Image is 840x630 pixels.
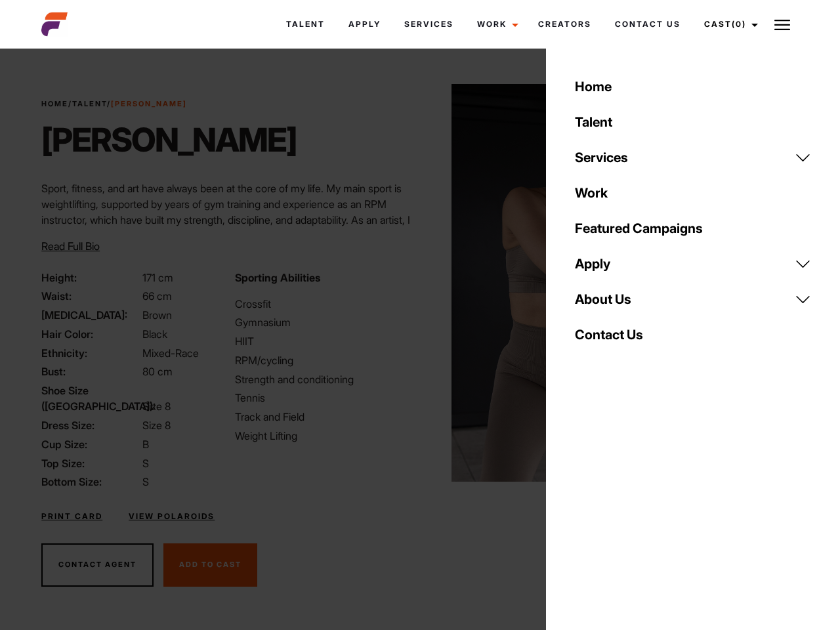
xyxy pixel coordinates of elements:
[567,317,819,352] a: Contact Us
[567,140,819,175] a: Services
[142,289,172,303] span: 66 cm
[235,271,320,284] strong: Sporting Abilities
[603,7,692,42] a: Contact Us
[41,511,102,522] a: Print Card
[41,455,140,471] span: Top Size:
[41,240,100,253] span: Read Full Bio
[774,17,790,33] img: Burger icon
[142,346,199,360] span: Mixed-Race
[72,99,107,108] a: Talent
[41,474,140,490] span: Bottom Size:
[41,364,140,379] span: Bust:
[41,99,68,108] a: Home
[526,7,603,42] a: Creators
[392,7,465,42] a: Services
[567,282,819,317] a: About Us
[235,314,412,330] li: Gymnasium
[465,7,526,42] a: Work
[142,457,149,470] span: S
[142,327,167,341] span: Black
[41,288,140,304] span: Waist:
[692,7,766,42] a: Cast(0)
[274,7,337,42] a: Talent
[41,436,140,452] span: Cup Size:
[235,428,412,444] li: Weight Lifting
[142,365,173,378] span: 80 cm
[41,180,412,259] p: Sport, fitness, and art have always been at the core of my life. My main sport is weightlifting, ...
[235,333,412,349] li: HIIT
[41,307,140,323] span: [MEDICAL_DATA]:
[41,383,140,414] span: Shoe Size ([GEOGRAPHIC_DATA]):
[142,438,149,451] span: B
[142,475,149,488] span: S
[129,511,215,522] a: View Polaroids
[41,417,140,433] span: Dress Size:
[41,120,297,159] h1: [PERSON_NAME]
[142,419,171,432] span: Size 8
[567,104,819,140] a: Talent
[235,409,412,425] li: Track and Field
[567,69,819,104] a: Home
[235,371,412,387] li: Strength and conditioning
[337,7,392,42] a: Apply
[235,352,412,368] li: RPM/cycling
[41,326,140,342] span: Hair Color:
[41,270,140,285] span: Height:
[41,98,187,110] span: / /
[567,175,819,211] a: Work
[41,543,154,587] button: Contact Agent
[41,11,68,37] img: cropped-aefm-brand-fav-22-square.png
[41,345,140,361] span: Ethnicity:
[179,560,241,569] span: Add To Cast
[142,400,171,413] span: Size 8
[567,211,819,246] a: Featured Campaigns
[235,296,412,312] li: Crossfit
[142,271,173,284] span: 171 cm
[567,246,819,282] a: Apply
[142,308,172,322] span: Brown
[111,99,187,108] strong: [PERSON_NAME]
[235,390,412,406] li: Tennis
[41,238,100,254] button: Read Full Bio
[732,19,746,29] span: (0)
[163,543,257,587] button: Add To Cast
